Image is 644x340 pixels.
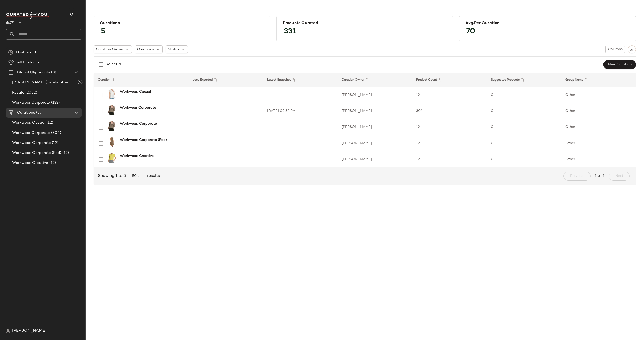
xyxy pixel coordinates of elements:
td: - [263,151,338,167]
td: 0 [487,151,561,167]
td: 12 [412,119,487,135]
button: Columns [605,46,625,53]
td: 12 [412,135,487,151]
span: Showing 1 to 5 [98,173,128,179]
span: 70 [461,23,480,41]
span: Status [168,47,179,52]
img: svg%3e [8,50,13,55]
img: 1411284963_RLLATH.jpg [107,105,117,115]
img: svg%3e [630,48,634,51]
div: Products Curated [283,21,447,26]
span: Workwear: Casual [12,120,45,126]
td: [PERSON_NAME] [338,119,412,135]
td: Other [561,151,636,167]
th: Group Name [561,73,636,87]
button: New Curation [603,60,636,69]
b: Workwear: Corporate [120,121,157,126]
span: Workwear: Creative [12,160,48,166]
img: 1411284963_RLLATH.jpg [107,121,117,131]
td: 0 [487,119,561,135]
th: Curation Owner [338,73,412,87]
td: [PERSON_NAME] [338,103,412,119]
td: [PERSON_NAME] [338,151,412,167]
span: All Products [17,60,39,65]
b: Workwear Corporate [120,105,156,110]
span: Resale [12,90,24,96]
span: Dashboard [16,50,36,55]
span: Workwear: Corporate (Red) [12,150,61,156]
th: Product Count [412,73,487,87]
span: (5) [35,110,41,116]
span: Curation Owner [96,47,123,52]
th: Latest Snapshot [263,73,338,87]
td: - [189,103,263,119]
td: [DATE] 02:32 PM [263,103,338,119]
td: Other [561,135,636,151]
td: [PERSON_NAME] [338,87,412,103]
span: [PERSON_NAME] (Delete after [DATE]) [12,80,77,86]
div: Avg.per Curation [465,21,630,26]
td: - [263,135,338,151]
th: Suggested Products [487,73,561,87]
span: (12) [45,120,53,126]
span: (12) [51,140,59,146]
th: Curation [94,73,189,87]
td: 12 [412,87,487,103]
div: Select all [105,62,123,68]
td: - [263,119,338,135]
span: (122) [50,100,60,106]
td: 12 [412,151,487,167]
span: (3) [50,70,56,75]
b: Workwear: Creative [120,153,154,159]
span: Workwear Corporate [12,130,50,136]
span: 1 of 1 [595,173,605,179]
img: 1411466325_RLLATH.jpg [107,153,117,163]
span: Columns [608,47,623,51]
span: 5 [96,23,110,41]
td: - [263,87,338,103]
span: (4) [77,80,83,86]
span: 331 [279,23,301,41]
img: 1411446440_RLLATH.jpg [107,89,117,99]
span: Curations [17,110,35,116]
span: Workwear Corporate [12,100,50,106]
span: Workwear: Corporate [12,140,51,146]
td: 0 [487,135,561,151]
td: - [189,151,263,167]
td: 304 [412,103,487,119]
button: 50 [128,172,145,181]
td: Other [561,87,636,103]
td: 0 [487,103,561,119]
span: (2052) [24,90,37,96]
img: 1411545581_RLLATH.jpg [107,137,117,147]
span: New Curation [608,63,632,67]
span: (304) [50,130,61,136]
span: (12) [61,150,69,156]
td: [PERSON_NAME] [338,135,412,151]
td: - [189,119,263,135]
td: Other [561,103,636,119]
div: Curations [100,21,264,26]
b: Workwear: Casual [120,89,151,94]
img: svg%3e [6,329,10,333]
th: Last Exported [189,73,263,87]
td: - [189,87,263,103]
span: Gilt [6,17,14,26]
span: [PERSON_NAME] [12,328,47,334]
b: Workwear: Corporate (Red) [120,137,167,143]
td: Other [561,119,636,135]
td: - [189,135,263,151]
span: (12) [48,160,56,166]
span: Curations [137,47,154,52]
img: cfy_white_logo.C9jOOHJF.svg [6,12,49,19]
span: Global Clipboards [17,70,50,75]
span: 50 [132,174,141,178]
td: 0 [487,87,561,103]
span: results [145,173,160,179]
